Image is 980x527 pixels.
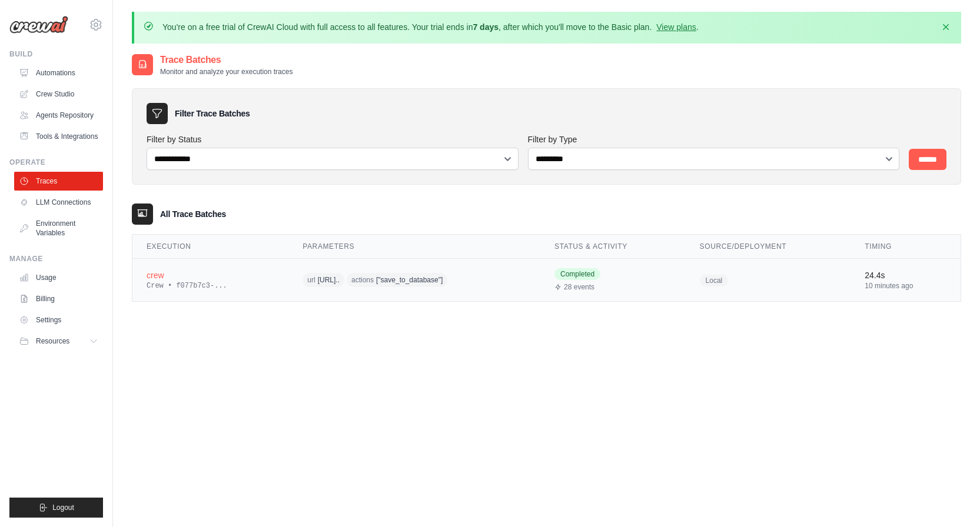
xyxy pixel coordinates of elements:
tr: View details for crew execution [132,259,961,302]
span: [URL].. [318,275,340,285]
a: Automations [14,64,103,82]
th: Status & Activity [540,235,686,259]
a: Agents Repository [14,106,103,125]
img: Logo [9,16,68,34]
span: actions [351,275,374,285]
label: Filter by Status [147,134,519,145]
div: url: https://jsonplaceholder.typicode.com/users, actions: ["save_to_database"] [303,271,526,289]
a: View plans [656,22,696,32]
div: 10 minutes ago [865,281,946,291]
th: Execution [132,235,288,259]
a: Crew Studio [14,85,103,104]
th: Parameters [288,235,540,259]
span: Resources [36,336,69,346]
a: Settings [14,311,103,329]
h3: Filter Trace Batches [175,108,250,119]
strong: 7 days [473,22,499,32]
label: Filter by Type [528,134,900,145]
th: Timing [851,235,961,259]
h2: Trace Batches [160,53,293,67]
span: url [307,275,315,285]
a: Billing [14,289,103,308]
a: Traces [14,172,103,191]
p: Monitor and analyze your execution traces [160,67,293,76]
a: Usage [14,268,103,287]
a: LLM Connections [14,193,103,212]
span: Logout [52,503,74,512]
div: Build [9,49,103,59]
a: Environment Variables [14,214,103,242]
div: Crew • f077b7c3-... [147,281,274,291]
span: 28 events [564,282,594,292]
span: Local [700,275,729,286]
button: Resources [14,332,103,351]
button: Logout [9,498,103,518]
div: crew [147,269,274,281]
div: Operate [9,158,103,167]
th: Source/Deployment [686,235,851,259]
div: 24.4s [865,269,946,281]
span: ["save_to_database"] [376,275,443,285]
h3: All Trace Batches [160,208,226,220]
span: Completed [554,268,600,280]
a: Tools & Integrations [14,127,103,146]
p: You're on a free trial of CrewAI Cloud with full access to all features. Your trial ends in , aft... [162,21,699,33]
div: Manage [9,254,103,263]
